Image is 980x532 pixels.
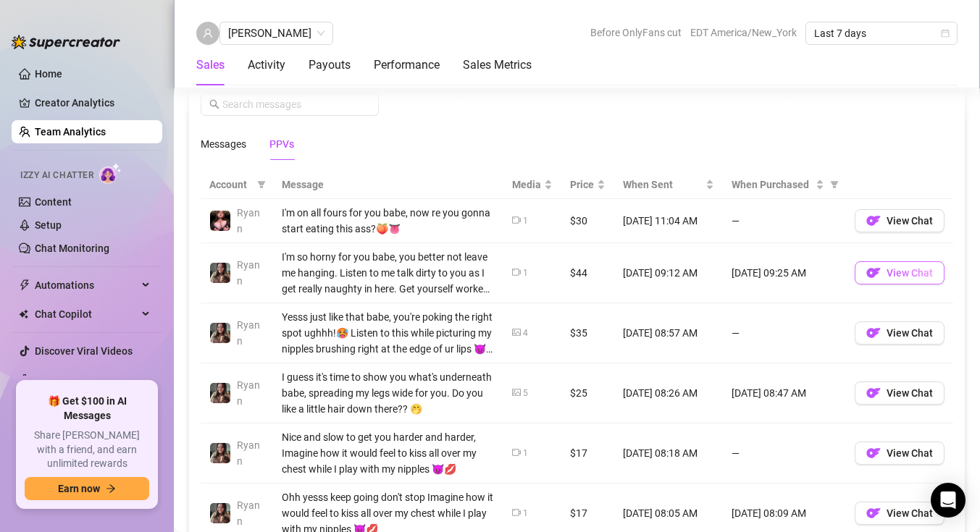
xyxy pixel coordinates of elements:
[210,503,230,523] img: Ryann
[209,99,219,109] span: search
[614,199,723,243] td: [DATE] 11:04 AM
[690,22,797,43] span: EDT America/New_York
[855,391,945,402] a: OFView Chat
[561,303,614,363] td: $35
[855,331,945,342] a: OFView Chat
[866,506,881,520] img: OF
[374,56,440,74] div: Performance
[814,22,949,44] span: Last 7 days
[282,309,495,357] div: Yesss just like that babe, you're poking the right spot ughhh!🥵 Listen to this while picturing my...
[19,309,28,319] img: Chat Copilot
[561,199,614,243] td: $30
[512,508,521,517] span: video-camera
[19,279,30,291] span: thunderbolt
[723,363,846,423] td: [DATE] 08:47 AM
[237,319,260,347] span: Ryann
[723,303,846,363] td: —
[512,448,521,457] span: video-camera
[855,502,945,525] button: OFView Chat
[35,68,62,80] a: Home
[99,163,122,184] img: AI Chatter
[855,321,945,345] button: OFView Chat
[209,177,251,193] span: Account
[269,136,294,152] div: PPVs
[237,439,260,467] span: Ryann
[20,169,93,182] span: Izzy AI Chatter
[887,447,933,459] span: View Chat
[210,211,230,231] img: Ryann
[58,483,100,494] span: Earn now
[512,177,541,193] span: Media
[614,423,723,484] td: [DATE] 08:18 AM
[196,56,225,74] div: Sales
[512,328,521,337] span: picture
[512,268,521,276] span: video-camera
[203,28,213,38] span: user
[855,442,945,465] button: OFView Chat
[614,171,723,199] th: When Sent
[210,383,230,403] img: Ryann
[523,266,528,280] div: 1
[35,219,62,231] a: Setup
[887,267,933,279] span: View Chat
[866,386,881,400] img: OF
[827,174,842,195] span: filter
[254,174,269,195] span: filter
[887,215,933,227] span: View Chat
[866,446,881,460] img: OF
[614,363,723,423] td: [DATE] 08:26 AM
[887,507,933,519] span: View Chat
[35,242,109,254] a: Chat Monitoring
[512,216,521,224] span: video-camera
[222,96,370,112] input: Search messages
[35,126,106,138] a: Team Analytics
[523,387,528,400] div: 5
[855,451,945,463] a: OFView Chat
[855,271,945,282] a: OFView Chat
[282,249,495,297] div: I'm so horny for you babe, you better not leave me hanging. Listen to me talk dirty to you as I g...
[523,326,528,340] div: 4
[561,423,614,484] td: $17
[855,381,945,405] button: OFView Chat
[257,180,266,189] span: filter
[855,209,945,232] button: OFView Chat
[723,423,846,484] td: —
[866,326,881,340] img: OF
[248,56,285,74] div: Activity
[35,374,73,386] a: Settings
[12,35,120,49] img: logo-BBDzfeDw.svg
[512,388,521,397] span: picture
[282,369,495,417] div: I guess it's time to show you what's underneath babe, spreading my legs wide for you. Do you like...
[228,22,324,44] span: Kristine faith
[561,363,614,423] td: $25
[25,394,149,423] span: 🎁 Get $100 in AI Messages
[237,379,260,407] span: Ryann
[570,177,594,193] span: Price
[723,171,846,199] th: When Purchased
[35,303,138,326] span: Chat Copilot
[463,56,532,74] div: Sales Metrics
[237,259,260,287] span: Ryann
[887,387,933,399] span: View Chat
[25,477,149,500] button: Earn nowarrow-right
[855,511,945,523] a: OFView Chat
[866,266,881,280] img: OF
[623,177,703,193] span: When Sent
[866,214,881,228] img: OF
[523,214,528,228] div: 1
[561,171,614,199] th: Price
[732,177,813,193] span: When Purchased
[723,199,846,243] td: —
[210,263,230,283] img: Ryann
[35,345,133,357] a: Discover Viral Videos
[106,484,116,494] span: arrow-right
[855,219,945,230] a: OFView Chat
[273,171,503,199] th: Message
[35,196,72,208] a: Content
[941,29,950,38] span: calendar
[237,499,260,527] span: Ryann
[830,180,839,189] span: filter
[931,483,966,518] div: Open Intercom Messenger
[309,56,351,74] div: Payouts
[282,429,495,477] div: Nice and slow to get you harder and harder, Imagine how it would feel to kiss all over my chest w...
